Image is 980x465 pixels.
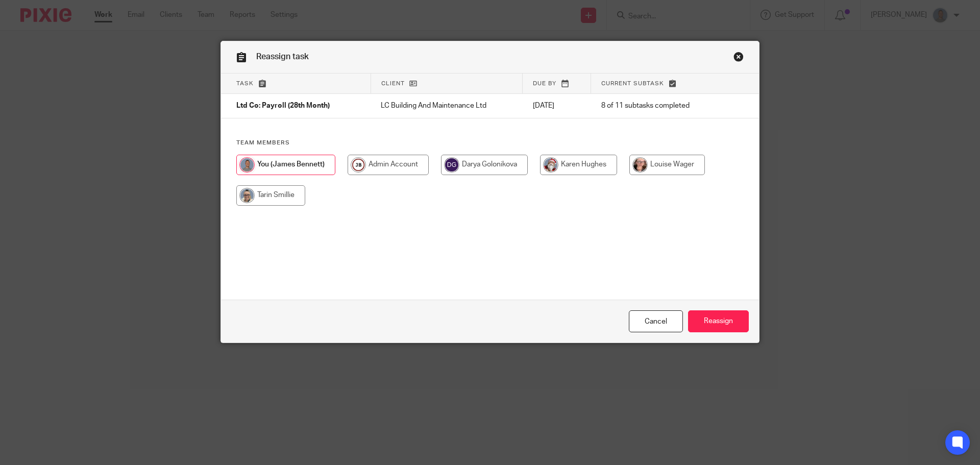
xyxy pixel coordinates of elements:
[629,310,683,332] a: Close this dialog window
[733,52,744,65] a: Close this dialog window
[533,81,556,86] span: Due by
[533,101,581,111] p: [DATE]
[381,101,512,111] p: LC Building And Maintenance Ltd
[601,81,664,86] span: Current subtask
[236,139,744,147] h4: Team members
[236,81,254,86] span: Task
[688,310,749,332] input: Reassign
[256,53,309,61] span: Reassign task
[381,81,405,86] span: Client
[236,103,330,110] span: Ltd Co: Payroll (28th Month)
[591,94,722,118] td: 8 of 11 subtasks completed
